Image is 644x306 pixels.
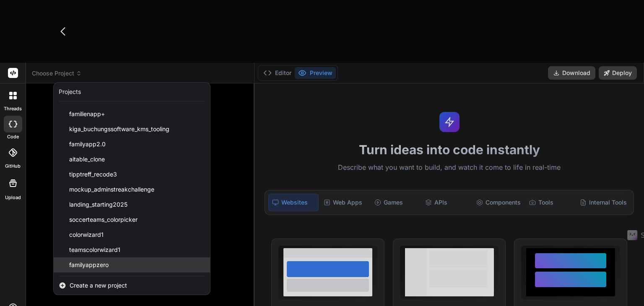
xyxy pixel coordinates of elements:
[69,125,169,133] span: kiga_buchungssoftware_kms_tooling
[69,215,138,224] span: soccerteams_colorpicker
[5,194,21,201] label: Upload
[69,140,106,148] span: familyapp2.0
[4,105,22,112] label: threads
[69,231,104,239] span: colorwizard1
[59,88,81,96] div: Projects
[69,246,120,254] span: teamscolorwizard1
[69,110,105,118] span: familienapp+
[7,133,19,140] label: code
[69,170,117,179] span: tipptreff_recode3
[70,281,127,290] span: Create a new project
[69,261,109,269] span: familyappzero
[5,163,21,170] label: GitHub
[69,200,127,209] span: landing_starting2025
[69,155,105,163] span: aitable_clone
[69,185,154,194] span: mockup_adminstreakchallenge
